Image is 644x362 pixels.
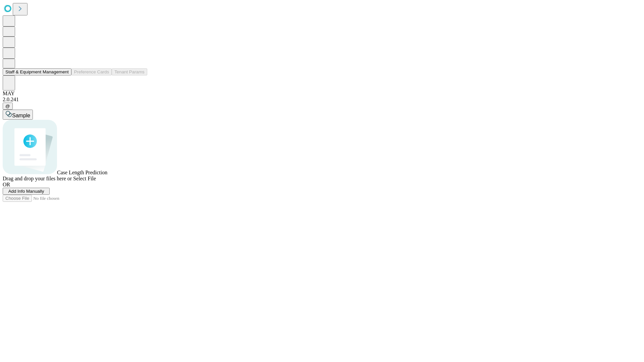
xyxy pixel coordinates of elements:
span: Sample [12,113,30,118]
div: MAY [3,90,641,97]
span: @ [5,104,10,109]
span: Select File [73,176,96,181]
span: Case Length Prediction [57,170,107,175]
div: 2.0.241 [3,97,641,103]
button: Staff & Equipment Management [3,68,71,75]
button: Preference Cards [71,68,112,75]
button: Sample [3,110,33,120]
button: Tenant Params [112,68,147,75]
span: OR [3,182,10,187]
button: Add Info Manually [3,188,50,195]
span: Add Info Manually [8,189,44,194]
span: Drag and drop your files here or [3,176,72,181]
button: @ [3,103,13,110]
